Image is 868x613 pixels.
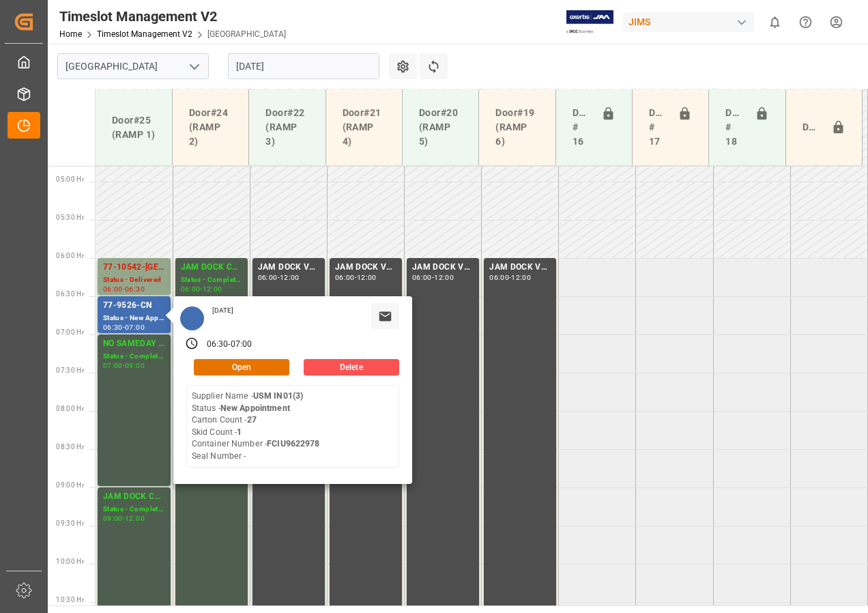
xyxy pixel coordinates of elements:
[228,339,230,351] div: -
[103,286,123,292] div: 06:00
[511,274,531,281] div: 12:00
[566,10,613,34] img: Exertis%20JAM%20-%20Email%20Logo.jpg_1722504956.jpg
[103,504,165,515] div: Status - Completed
[567,100,596,154] div: Doors # 16
[181,286,201,292] div: 06:00
[56,596,84,603] span: 10:30 Hr
[103,299,165,313] div: 77-9526-CN
[304,359,399,375] button: Delete
[489,274,509,281] div: 06:00
[103,515,123,522] div: 09:00
[123,362,125,369] div: -
[184,100,237,154] div: Door#24 (RAMP 2)
[200,286,202,292] div: -
[278,274,280,281] div: -
[106,108,161,147] div: Door#25 (RAMP 1)
[59,29,82,39] a: Home
[125,324,145,330] div: 07:00
[489,261,551,274] div: JAM DOCK VOLUME CONTROL
[194,359,289,375] button: Open
[335,261,396,274] div: JAM DOCK VOLUME CONTROL
[203,286,222,292] div: 12:00
[797,115,826,141] div: Door#23
[623,9,759,35] button: JIMS
[56,175,84,183] span: 05:00 Hr
[125,286,145,292] div: 06:30
[258,261,319,274] div: JAM DOCK VOLUME CONTROL
[432,274,434,281] div: -
[56,328,84,336] span: 07:00 Hr
[207,306,239,315] div: [DATE]
[260,100,314,154] div: Door#22 (RAMP 3)
[759,7,790,38] button: show 0 new notifications
[103,324,123,330] div: 06:30
[623,12,754,32] div: JIMS
[103,490,165,504] div: JAM DOCK CONTROL
[231,339,252,351] div: 07:00
[103,362,123,369] div: 07:00
[207,339,229,351] div: 06:30
[56,214,84,221] span: 05:30 Hr
[181,274,242,286] div: Status - Completed
[720,100,749,154] div: Doors # 18
[184,56,204,77] button: open menu
[643,100,672,154] div: Doors # 17
[790,7,821,38] button: Help Center
[56,252,84,259] span: 06:00 Hr
[181,261,242,274] div: JAM DOCK CONTROL
[228,53,379,79] input: DD-MM-YYYY
[335,274,355,281] div: 06:00
[247,415,257,425] b: 27
[357,274,377,281] div: 12:00
[56,405,84,412] span: 08:00 Hr
[253,391,303,401] b: USM IN01(3)
[103,274,165,286] div: Status - Delivered
[414,100,467,154] div: Door#20 (RAMP 5)
[123,324,125,330] div: -
[125,362,145,369] div: 09:00
[434,274,454,281] div: 12:00
[59,6,286,27] div: Timeslot Management V2
[57,53,209,79] input: Type to search/select
[56,290,84,298] span: 06:30 Hr
[280,274,300,281] div: 12:00
[103,337,165,351] div: NO SAMEDAY APPOINTMENT
[337,100,391,154] div: Door#21 (RAMP 4)
[220,403,290,413] b: New Appointment
[56,558,84,565] span: 10:00 Hr
[125,515,145,522] div: 12:00
[355,274,357,281] div: -
[258,274,278,281] div: 06:00
[103,261,165,274] div: 77-10542-[GEOGRAPHIC_DATA]
[103,313,165,324] div: Status - New Appointment
[123,286,125,292] div: -
[267,439,319,448] b: FCIU9622978
[56,367,84,374] span: 07:30 Hr
[123,515,125,522] div: -
[97,29,192,39] a: Timeslot Management V2
[56,519,84,527] span: 09:30 Hr
[192,390,320,462] div: Supplier Name - Status - Carton Count - Skid Count - Container Number - Seal Number -
[103,351,165,362] div: Status - Completed
[56,481,84,489] span: 09:00 Hr
[509,274,511,281] div: -
[412,274,432,281] div: 06:00
[56,443,84,451] span: 08:30 Hr
[237,427,242,437] b: 1
[412,261,474,274] div: JAM DOCK VOLUME CONTROL
[490,100,544,154] div: Door#19 (RAMP 6)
